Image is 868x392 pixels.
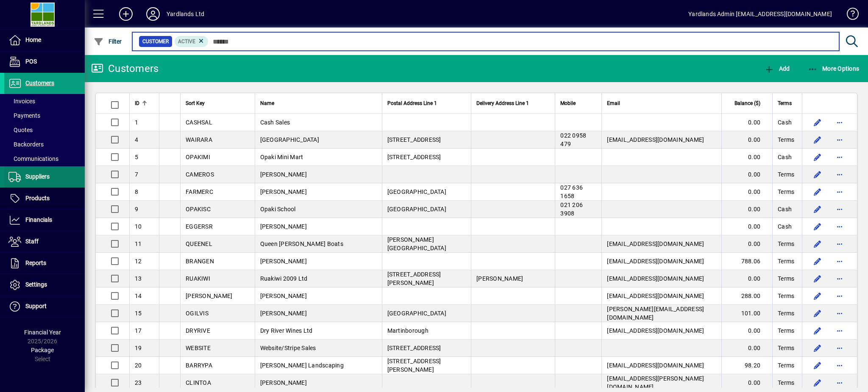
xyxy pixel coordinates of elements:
span: Add [764,65,790,72]
td: 0.00 [721,374,772,392]
button: Edit [811,168,824,181]
button: More options [833,254,846,268]
button: Edit [811,376,824,389]
span: [EMAIL_ADDRESS][PERSON_NAME][DOMAIN_NAME] [607,375,704,390]
div: Customers [91,62,159,75]
button: Edit [811,220,824,233]
a: Knowledge Base [840,2,857,29]
a: Reports [4,253,85,274]
span: [STREET_ADDRESS] [387,154,441,160]
span: [GEOGRAPHIC_DATA] [387,310,446,317]
td: 288.00 [721,287,772,305]
span: [STREET_ADDRESS][PERSON_NAME] [387,271,441,286]
span: Terms [778,135,794,144]
span: 15 [135,310,142,317]
span: [EMAIL_ADDRESS][DOMAIN_NAME] [607,258,704,265]
a: Backorders [4,137,85,152]
span: [PERSON_NAME] [260,293,307,299]
button: More options [833,306,846,320]
span: Mobile [560,99,576,108]
span: WEBSITE [186,345,211,351]
span: Terms [778,257,794,265]
span: Support [25,303,47,309]
button: Edit [811,306,824,320]
button: Add [112,6,139,22]
span: CAMEROS [186,171,214,178]
div: Balance ($) [727,99,768,108]
span: 23 [135,379,142,386]
button: More options [833,359,846,372]
span: [GEOGRAPHIC_DATA] [260,136,319,143]
span: [EMAIL_ADDRESS][DOMAIN_NAME] [607,240,704,247]
span: [EMAIL_ADDRESS][DOMAIN_NAME] [607,136,704,143]
button: More options [833,341,846,355]
span: [PERSON_NAME] [476,275,523,282]
span: ID [135,99,139,108]
span: 5 [135,154,138,160]
span: Terms [778,309,794,317]
button: Add [762,61,792,76]
span: CASHSAL [186,119,212,126]
a: Products [4,188,85,209]
span: Terms [778,188,794,196]
button: Edit [811,237,824,251]
span: 19 [135,345,142,351]
span: Postal Address Line 1 [387,99,437,108]
span: Financials [25,216,52,223]
button: More options [833,376,846,389]
span: 027 636 1658 [560,184,583,199]
td: 0.00 [721,270,772,287]
button: Edit [811,254,824,268]
span: 022 0958 479 [560,132,586,147]
td: 0.00 [721,322,772,340]
button: More options [833,272,846,285]
span: Ruakiwi 2009 Ltd [260,275,308,282]
span: Cash [778,153,792,161]
button: More Options [806,61,862,76]
td: 788.06 [721,253,772,270]
span: Settings [25,281,47,288]
span: Cash Sales [260,119,290,126]
button: More options [833,202,846,216]
span: 1 [135,119,138,126]
td: 0.00 [721,166,772,183]
span: EGGERSR [186,223,213,230]
button: More options [833,168,846,181]
span: Backorders [8,141,44,148]
span: [PERSON_NAME] [260,379,307,386]
span: Opaki Mini Mart [260,154,303,160]
button: More options [833,237,846,251]
span: [EMAIL_ADDRESS][DOMAIN_NAME] [607,362,704,369]
span: Website/Stripe Sales [260,345,316,351]
span: FARMERC [186,188,213,195]
a: Communications [4,152,85,166]
span: Package [31,347,54,353]
a: POS [4,51,85,72]
td: 0.00 [721,201,772,218]
span: Terms [778,274,794,283]
span: Suppliers [25,173,50,180]
span: Invoices [8,98,35,105]
span: [PERSON_NAME] [260,223,307,230]
td: 0.00 [721,218,772,235]
span: QUEENEL [186,240,212,247]
a: Payments [4,108,85,123]
button: Edit [811,289,824,303]
span: Terms [778,240,794,248]
span: Delivery Address Line 1 [476,99,529,108]
button: Edit [811,272,824,285]
span: 13 [135,275,142,282]
span: Financial Year [24,329,61,336]
div: Name [260,99,377,108]
span: 12 [135,258,142,265]
span: [EMAIL_ADDRESS][DOMAIN_NAME] [607,293,704,299]
span: [EMAIL_ADDRESS][DOMAIN_NAME] [607,275,704,282]
td: 0.00 [721,114,772,131]
span: [PERSON_NAME] [260,171,307,178]
td: 98.20 [721,357,772,374]
div: Yardlands Ltd [167,7,204,21]
span: DRYRIVE [186,327,210,334]
span: [GEOGRAPHIC_DATA] [387,188,446,195]
span: 4 [135,136,138,143]
span: 20 [135,362,142,369]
